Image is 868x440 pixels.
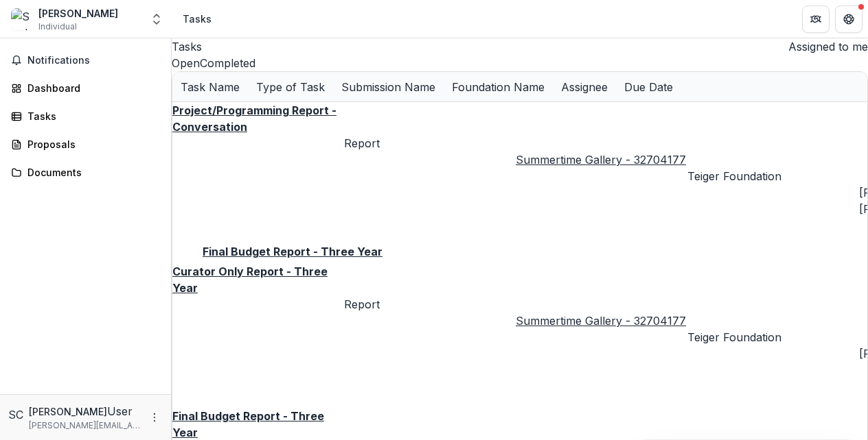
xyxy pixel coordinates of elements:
[248,72,333,101] div: Type of Task
[333,79,444,95] div: Submission Name
[172,38,202,55] h2: Tasks
[172,409,324,439] a: Final Budget Report - Three Year
[333,72,444,101] div: Submission Name
[553,72,616,101] div: Assignee
[5,133,165,156] a: Proposals
[444,72,553,101] div: Foundation Name
[783,38,868,55] button: Assigned to me
[172,72,248,101] div: Task Name
[616,79,681,95] div: Due Date
[5,105,165,127] a: Tasks
[183,12,212,26] div: Tasks
[5,49,165,71] button: Notifications
[248,79,333,95] div: Type of Task
[27,81,155,95] div: Dashboard
[38,21,77,33] span: Individual
[38,6,118,21] div: [PERSON_NAME]
[203,245,382,258] a: Final Budget Report - Three Year
[172,79,248,95] div: Task Name
[200,55,255,71] button: Completed
[835,5,863,33] button: Get Help
[616,72,681,101] div: Due Date
[344,135,516,151] div: Report
[5,77,165,99] a: Dashboard
[516,314,686,328] a: Summertime Gallery - 32704177
[802,5,830,33] button: Partners
[177,9,217,29] nav: breadcrumb
[29,419,141,432] p: [PERSON_NAME][EMAIL_ADDRESS][DOMAIN_NAME]
[344,296,516,313] div: Report
[29,404,107,419] p: [PERSON_NAME]
[687,329,859,345] div: Teiger Foundation
[553,79,616,95] div: Assignee
[11,8,33,30] img: Sophia Cosmadopoulos
[27,137,155,151] div: Proposals
[147,5,166,33] button: Open entity switcher
[27,55,160,66] span: Notifications
[8,406,23,423] div: SOPHIA COSMADOPOULOS
[27,165,155,180] div: Documents
[516,153,686,167] a: Summertime Gallery - 32704177
[172,103,336,134] a: Project/Programming Report - Conversation
[172,265,328,295] a: Curator Only Report - Three Year
[5,161,165,184] a: Documents
[444,79,553,95] div: Foundation Name
[172,55,200,71] button: Open
[107,403,133,419] p: User
[27,109,155,123] div: Tasks
[146,409,163,426] button: More
[687,168,859,184] div: Teiger Foundation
